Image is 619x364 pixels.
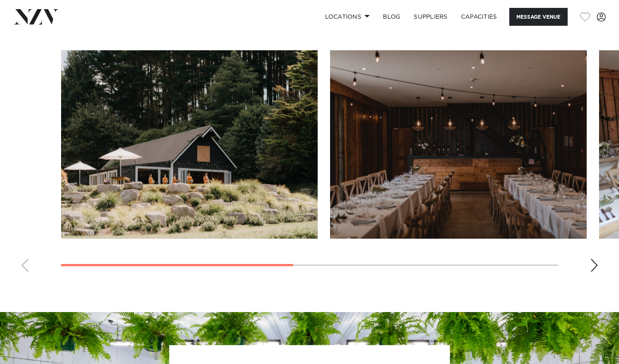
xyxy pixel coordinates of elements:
swiper-slide: 2 / 4 [330,50,587,239]
swiper-slide: 1 / 4 [61,50,318,239]
a: Capacities [454,8,504,26]
a: SUPPLIERS [407,8,454,26]
a: Locations [318,8,376,26]
img: nzv-logo.png [13,9,59,24]
button: Message Venue [509,8,567,26]
a: BLOG [376,8,407,26]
